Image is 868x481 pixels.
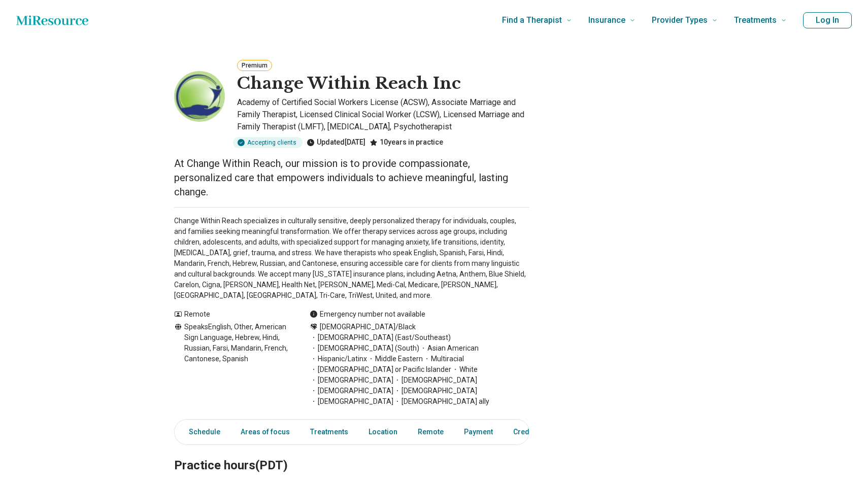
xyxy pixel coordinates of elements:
[451,364,478,375] span: White
[174,71,225,122] img: Change Within Reach Inc, Academy of Certified Social Workers License (ACSW)
[310,309,425,320] div: Emergency number not available
[174,309,289,320] div: Remote
[362,422,404,442] a: Location
[235,422,296,442] a: Areas of focus
[310,343,419,354] span: [DEMOGRAPHIC_DATA] (South)
[803,12,852,28] button: Log In
[177,422,226,442] a: Schedule
[237,60,272,71] button: Premium
[310,396,393,407] span: [DEMOGRAPHIC_DATA]
[233,137,303,148] div: Accepting clients
[310,332,451,343] span: [DEMOGRAPHIC_DATA] (East/Southeast)
[393,386,477,396] span: [DEMOGRAPHIC_DATA]
[307,137,365,148] div: Updated [DATE]
[502,13,562,27] span: Find a Therapist
[174,156,529,199] p: At Change Within Reach, our mission is to provide compassionate, personalized care that empowers ...
[507,422,558,442] a: Credentials
[588,13,625,27] span: Insurance
[304,422,354,442] a: Treatments
[419,343,479,354] span: Asian American
[734,13,777,27] span: Treatments
[370,137,443,148] div: 10 years in practice
[237,96,529,133] p: Academy of Certified Social Workers License (ACSW), Associate Marriage and Family Therapist, Lice...
[367,354,423,364] span: Middle Eastern
[393,396,489,407] span: [DEMOGRAPHIC_DATA] ally
[310,354,367,364] span: Hispanic/Latinx
[174,216,529,301] p: Change Within Reach specializes in culturally sensitive, deeply personalized therapy for individu...
[393,375,477,386] span: [DEMOGRAPHIC_DATA]
[310,364,451,375] span: [DEMOGRAPHIC_DATA] or Pacific Islander
[458,422,499,442] a: Payment
[320,322,416,332] span: [DEMOGRAPHIC_DATA]/Black
[310,375,393,386] span: [DEMOGRAPHIC_DATA]
[237,73,461,94] h1: Change Within Reach Inc
[174,322,289,407] div: Speaks English, Other, American Sign Language, Hebrew, Hindi, Russian, Farsi, Mandarin, French, C...
[310,386,393,396] span: [DEMOGRAPHIC_DATA]
[16,10,88,30] a: Home page
[423,354,464,364] span: Multiracial
[412,422,450,442] a: Remote
[174,433,529,474] h2: Practice hours (PDT)
[652,13,708,27] span: Provider Types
